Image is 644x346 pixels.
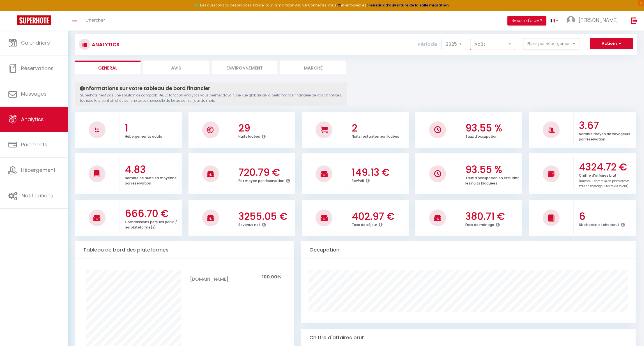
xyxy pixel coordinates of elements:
[22,192,53,199] span: Notifications
[21,116,44,123] span: Analytics
[125,174,177,186] p: Nombre de nuits en moyenne par réservation
[579,221,619,227] p: Nb checkin et checkout
[238,177,284,183] p: Prix moyen par réservation
[125,133,162,139] p: Hébergements actifs
[590,38,633,49] button: Actions
[352,167,407,178] h3: 149.13 €
[523,38,579,49] button: Filtrer par hébergement
[579,179,632,188] span: (nuitées + commission plateformes + frais de ménage + taxes de séjour)
[465,122,521,134] h3: 93.55 %
[465,211,521,222] h3: 380.71 €
[579,211,634,222] h3: 6
[280,61,346,74] li: Marché
[352,177,364,183] p: RevPAR
[579,120,634,132] h3: 3.67
[75,61,141,74] li: General
[366,3,449,8] a: créneaux d'ouverture de la salle migration
[75,241,294,259] div: Tableau de bord des plateformes
[507,16,546,26] button: Besoin d'aide ?
[4,2,21,19] button: Ouvrir le widget de chat LiveChat
[238,221,260,227] p: Revenus net
[190,270,228,284] td: [DOMAIN_NAME]
[579,17,618,24] span: [PERSON_NAME]
[80,93,342,103] p: Superhote n'est pas une solution de comptabilité. La fonction Analytics vous permet d'avoir une v...
[352,133,399,139] p: Nuits restantes non louées
[238,167,294,178] h3: 720.79 €
[579,172,632,188] p: Chiffre d'affaires brut
[418,38,437,50] label: Période
[465,164,521,176] h3: 93.55 %
[80,85,342,91] h4: Informations sur votre tableau de bord financier
[21,65,54,72] span: Réservations
[125,122,180,134] h3: 1
[86,17,105,23] span: Chercher
[21,39,50,46] span: Calendriers
[434,170,441,177] img: NO IMAGE
[262,274,281,280] span: 100.00%
[143,61,209,74] li: Avis
[21,167,56,174] span: Hébergement
[90,38,119,51] h3: Analytics
[352,122,407,134] h3: 2
[352,211,407,222] h3: 402.97 €
[125,208,180,220] h3: 666.70 €
[21,141,47,148] span: Paiements
[548,170,555,177] img: NO IMAGE
[17,15,51,25] img: Super Booking
[579,130,630,142] p: Nombre moyen de voyageurs par réservation
[95,128,99,132] img: NO IMAGE
[21,90,47,97] span: Messages
[579,161,634,173] h3: 4324.72 €
[465,221,494,227] p: Frais de ménage
[562,11,625,31] a: ... [PERSON_NAME]
[465,174,519,186] p: Taux d'occupation en excluant les nuits bloquées
[238,133,260,139] p: Nuits louées
[238,211,294,222] h3: 3255.05 €
[81,11,109,31] a: Chercher
[238,122,294,134] h3: 29
[125,218,177,230] p: Commissions perçues par la / les plateforme(s)
[212,61,277,74] li: Environnement
[631,17,638,24] img: logout
[352,221,377,227] p: Taxe de séjour
[125,164,180,176] h3: 4.83
[336,3,341,8] a: ICI
[465,133,498,139] p: Taux d'occupation
[301,241,636,259] div: Occupation
[567,16,575,24] img: ...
